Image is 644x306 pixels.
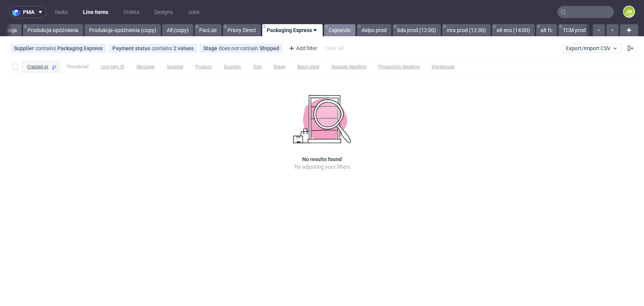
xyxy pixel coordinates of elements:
[357,24,391,36] a: dalpo prod
[253,64,261,70] span: Size
[9,6,47,18] button: pma
[137,64,155,70] span: Manager
[35,45,57,51] span: contains
[323,43,345,54] div: Clear all
[224,64,241,70] span: Quantity
[536,24,557,36] a: alt fc
[23,24,83,36] a: Produkcja-opóźnienia
[23,9,34,15] span: pma
[152,45,174,51] span: contains
[260,45,279,51] div: Shipped
[195,64,212,70] span: Product
[286,42,319,54] div: Add filter
[12,8,23,17] img: logo
[101,64,124,70] span: Line item ID
[563,44,621,53] button: Export/Import CSV
[14,45,35,51] span: Supplier
[162,24,193,36] a: All (copy)
[112,45,152,51] span: Payment status
[393,24,441,36] a: bds prod (12:00)
[442,24,490,36] a: mrx prod (12:30)
[324,24,355,36] a: Cajeando
[262,24,323,36] a: Packaging Express
[219,45,260,51] span: does not contain
[294,163,350,171] p: Try adjusting your filters
[566,45,618,51] span: Export/Import CSV
[297,64,319,70] span: Batch date
[174,45,194,51] div: 2 values
[85,24,161,36] a: Produkcja-opóźnienia (copy)
[331,64,366,70] span: Supplier deadline
[558,24,590,36] a: TCM prod
[50,6,72,18] a: Tasks
[183,6,204,18] a: Jobs
[302,155,342,163] h3: No results found
[57,45,103,51] div: Packaging Express
[223,24,261,36] a: Priory Direct
[378,64,420,70] span: Production deadline
[274,64,285,70] span: Stage
[150,6,177,18] a: Designs
[78,6,113,18] a: Line Items
[119,6,144,18] a: Orders
[167,64,183,70] span: Supplier
[432,64,455,70] span: Warehouse
[203,45,219,51] span: Stage
[624,6,634,17] figcaption: JW
[492,24,535,36] a: alt eco (14:00)
[195,24,221,36] a: PacList
[66,64,89,70] span: Thumbnail
[27,64,48,70] span: Created at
